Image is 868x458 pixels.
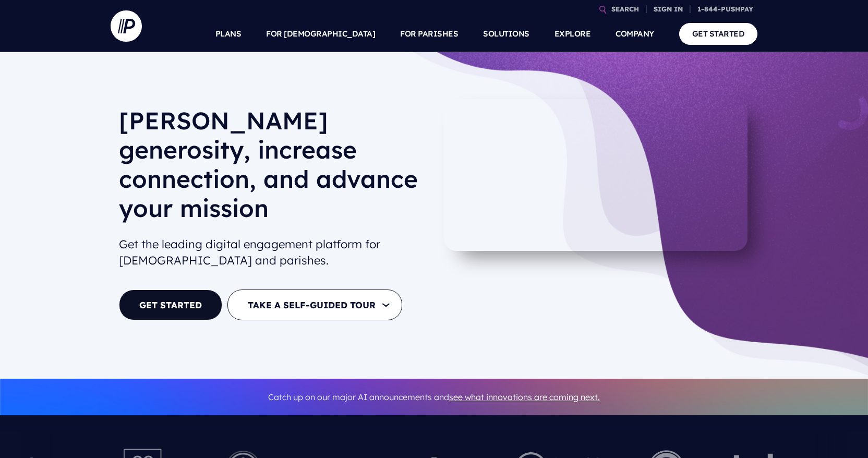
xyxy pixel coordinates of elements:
a: see what innovations are coming next. [449,392,600,402]
a: SOLUTIONS [483,16,529,52]
a: GET STARTED [119,290,222,320]
h1: [PERSON_NAME] generosity, increase connection, and advance your mission [119,106,426,231]
a: EXPLORE [554,16,591,52]
a: FOR PARISHES [400,16,458,52]
a: GET STARTED [679,23,758,44]
a: PLANS [215,16,242,52]
h2: Get the leading digital engagement platform for [DEMOGRAPHIC_DATA] and parishes. [119,232,426,273]
button: TAKE A SELF-GUIDED TOUR [227,290,402,320]
p: Catch up on our major AI announcements and [119,385,749,409]
a: COMPANY [616,16,654,52]
a: FOR [DEMOGRAPHIC_DATA] [266,16,375,52]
